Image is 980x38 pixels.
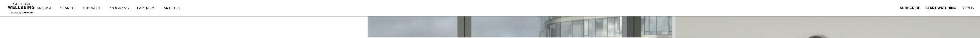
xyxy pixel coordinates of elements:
a: Sign In [962,6,974,10]
a: THIS WEEK [81,7,106,10]
a: Browse [35,7,57,10]
a: ARTICLES [162,7,186,10]
a: Start Watching [925,6,956,10]
a: Search [58,7,80,10]
strong: Subscribe [900,6,920,10]
a: Subscribe [900,6,920,10]
a: PARTNERS [135,7,161,10]
nav: Primary [41,6,191,11]
strong: Start Watching [925,6,956,10]
a: PROGRAMS [107,7,134,10]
